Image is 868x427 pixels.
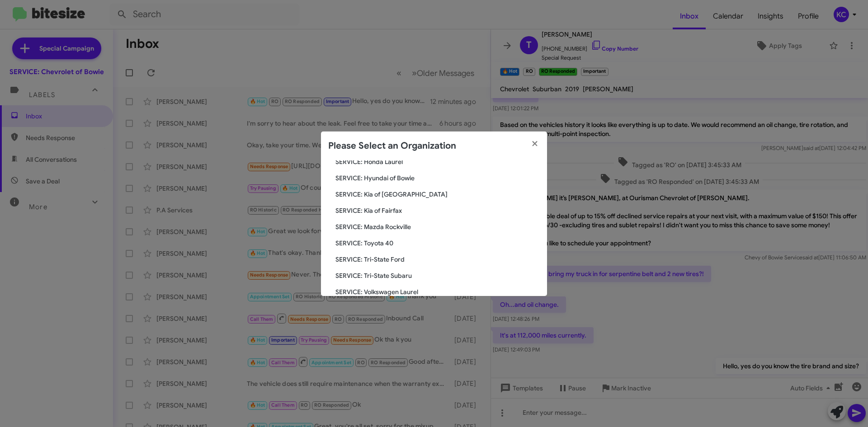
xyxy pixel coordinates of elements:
span: SERVICE: Kia of [GEOGRAPHIC_DATA] [335,190,540,199]
span: SERVICE: Tri-State Subaru [335,271,540,280]
span: SERVICE: Kia of Fairfax [335,206,540,215]
h2: Please Select an Organization [328,139,456,153]
span: SERVICE: Hyundai of Bowie [335,174,540,183]
span: SERVICE: Tri-State Ford [335,255,540,264]
span: SERVICE: Toyota 40 [335,239,540,248]
span: SERVICE: Honda Laurel [335,157,540,166]
span: SERVICE: Volkswagen Laurel [335,287,540,296]
span: SERVICE: Mazda Rockville [335,222,540,231]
